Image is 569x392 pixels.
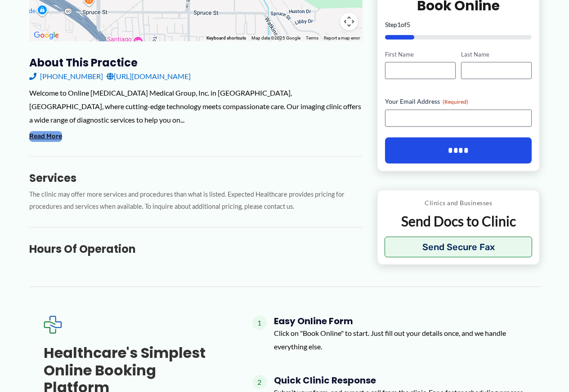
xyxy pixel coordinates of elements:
[385,197,533,209] p: Clinics and Businesses
[29,56,363,70] h3: About this practice
[107,70,191,83] a: [URL][DOMAIN_NAME]
[397,21,401,28] span: 1
[461,50,532,59] label: Last Name
[324,35,360,40] a: Report a map error
[29,242,363,256] h3: Hours of Operation
[443,98,468,105] span: (Required)
[251,35,300,40] span: Map data ©2025 Google
[29,131,62,142] button: Read More
[274,326,526,353] p: Click on "Book Online" to start. Just fill out your details once, and we handle everything else.
[29,86,363,126] div: Welcome to Online [MEDICAL_DATA] Medical Group, Inc. in [GEOGRAPHIC_DATA], [GEOGRAPHIC_DATA], whe...
[385,212,533,230] p: Send Docs to Clinic
[340,13,358,31] button: Map camera controls
[29,189,363,213] p: The clinic may offer more services and procedures than what is listed. Expected Healthcare provid...
[31,30,61,41] img: Google
[385,237,533,257] button: Send Secure Fax
[274,375,526,386] h4: Quick Clinic Response
[252,375,267,389] span: 2
[44,316,62,334] img: Expected Healthcare Logo
[385,97,532,106] label: Your Email Address
[31,30,61,41] a: Open this area in Google Maps (opens a new window)
[385,50,456,59] label: First Name
[252,316,267,330] span: 1
[407,21,410,28] span: 5
[29,70,103,83] a: [PHONE_NUMBER]
[274,316,526,326] h4: Easy Online Form
[206,35,246,41] button: Keyboard shortcuts
[306,35,318,40] a: Terms
[29,171,363,185] h3: Services
[385,22,532,28] p: Step of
